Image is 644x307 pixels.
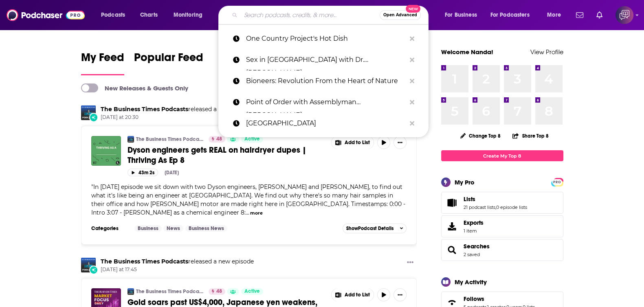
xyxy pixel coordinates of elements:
[81,50,124,75] a: My Feed
[464,295,535,303] a: Follows
[218,49,429,70] a: Sex in [GEOGRAPHIC_DATA] with Dr. [PERSON_NAME]
[209,136,225,143] a: 48
[380,10,421,20] button: Open AdvancedNew
[81,105,96,120] img: The Business Times Podcasts
[485,9,541,22] button: open menu
[244,135,260,143] span: Active
[441,150,563,161] a: Create My Top 8
[464,204,495,210] a: 21 podcast lists
[345,292,370,298] span: Add to List
[495,204,496,210] span: ,
[134,50,203,69] span: Popular Feed
[441,192,563,214] span: Lists
[241,136,263,143] a: Active
[393,288,407,301] button: Show More Button
[135,9,163,22] a: Charts
[81,258,96,272] img: The Business Times Podcasts
[455,178,475,186] div: My Pro
[165,170,179,175] div: [DATE]
[541,9,571,22] button: open menu
[241,9,380,22] input: Search podcasts, credits, & more...
[101,114,254,121] span: [DATE] at 20:30
[615,6,633,24] button: Show profile menu
[393,136,407,149] button: Show More Button
[615,6,633,24] img: User Profile
[89,265,98,274] div: New Episode
[455,278,487,286] div: My Activity
[547,9,561,21] span: More
[246,70,406,92] p: Bioneers: Revolution From the Heart of Nature
[7,7,85,23] img: Podchaser - Follow, Share and Rate Podcasts
[127,169,158,176] button: 43m 2s
[101,105,188,113] a: The Business Times Podcasts
[246,92,406,113] p: Point of Order with Assemblyman Josh Hoover
[218,28,429,49] a: One Country Project's Hot Dish
[218,92,429,113] a: Point of Order with Assemblyman [PERSON_NAME]
[464,243,490,250] a: Searches
[464,228,484,234] span: 1 item
[490,9,530,21] span: For Podcasters
[246,28,406,49] p: One Country Project's Hot Dish
[444,221,460,232] span: Exports
[136,288,203,295] a: The Business Times Podcasts
[552,179,562,185] span: PRO
[343,224,407,233] button: ShowPodcast Details
[464,219,484,226] span: Exports
[101,9,125,21] span: Podcasts
[226,6,436,24] div: Search podcasts, credits, & more...
[444,197,460,208] a: Lists
[91,136,121,166] a: Dyson engineers gets REAL on hairdryer dupes | Thriving As Ep 8
[134,50,203,75] a: Popular Feed
[244,287,260,296] span: Active
[91,225,128,232] h3: Categories
[209,288,225,295] a: 48
[127,136,134,143] img: The Business Times Podcasts
[95,9,136,22] button: open menu
[345,140,370,146] span: Add to List
[250,210,263,217] button: more
[246,113,406,134] p: CWC Bay Area
[464,295,484,303] span: Follows
[89,113,98,122] div: New Episode
[127,288,134,295] img: The Business Times Podcasts
[101,258,188,265] a: The Business Times Podcasts
[101,258,254,265] h3: released a new episode
[445,9,477,21] span: For Business
[332,136,374,149] button: Show More Button
[81,83,188,92] a: New Releases & Guests Only
[246,209,249,216] span: ...
[512,128,549,144] button: Share Top 8
[530,48,563,56] a: View Profile
[464,252,480,257] a: 2 saved
[444,244,460,256] a: Searches
[168,9,213,22] button: open menu
[464,195,527,203] a: Lists
[101,105,254,113] h3: released a new episode
[218,70,429,92] a: Bioneers: Revolution From the Heart of Nature
[216,135,222,143] span: 48
[496,204,527,210] a: 0 episode lists
[174,9,202,21] span: Monitoring
[441,215,563,237] a: Exports
[439,9,487,22] button: open menu
[464,195,475,203] span: Lists
[573,8,587,22] a: Show notifications dropdown
[101,266,254,273] span: [DATE] at 17:45
[127,145,325,165] a: Dyson engineers gets REAL on hairdryer dupes | Thriving As Ep 8
[127,145,306,165] span: Dyson engineers gets REAL on hairdryer dupes | Thriving As Ep 8
[593,8,606,22] a: Show notifications dropdown
[163,225,183,232] a: News
[246,49,406,70] p: Sex in South Beach with Dr. Sonjia
[441,239,563,261] span: Searches
[441,48,493,56] a: Welcome Nanda!
[185,225,227,232] a: Business News
[81,50,124,69] span: My Feed
[615,6,633,24] span: Logged in as corioliscompany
